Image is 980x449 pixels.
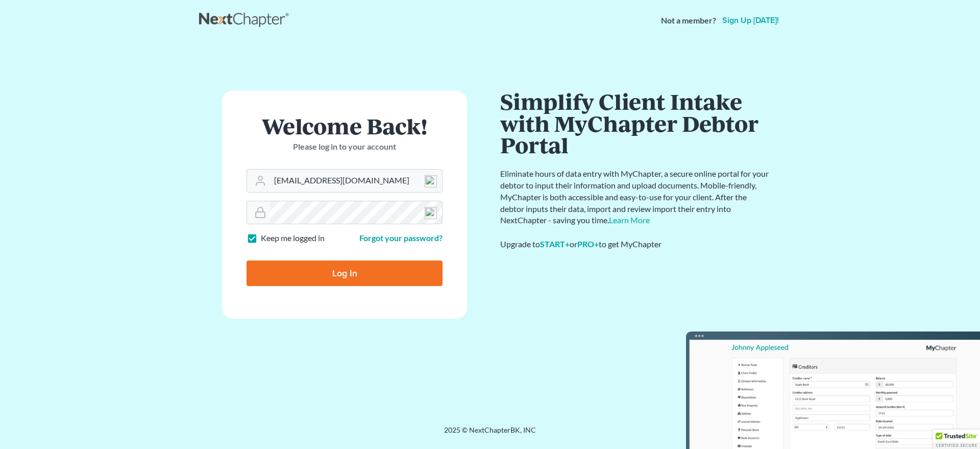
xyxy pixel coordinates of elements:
[720,16,781,25] a: Sign up [DATE]!
[261,232,325,244] label: Keep me logged in
[425,207,437,219] img: npw-badge-icon-locked.svg
[270,170,442,192] input: Email Address
[500,168,771,226] p: Eliminate hours of data entry with MyChapter, a secure online portal for your debtor to input the...
[199,425,781,443] div: 2025 © NextChapterBK, INC
[247,261,443,286] input: Log In
[425,175,437,187] img: npw-badge-icon-locked.svg
[540,239,570,249] a: START+
[500,239,771,250] div: Upgrade to or to get MyChapter
[500,90,771,156] h1: Simplify Client Intake with MyChapter Debtor Portal
[577,239,599,249] a: PRO+
[247,141,443,153] p: Please log in to your account
[933,430,980,449] div: TrustedSite Certified
[359,233,443,243] a: Forgot your password?
[661,15,716,27] strong: Not a member?
[609,215,650,225] a: Learn More
[247,115,443,137] h1: Welcome Back!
